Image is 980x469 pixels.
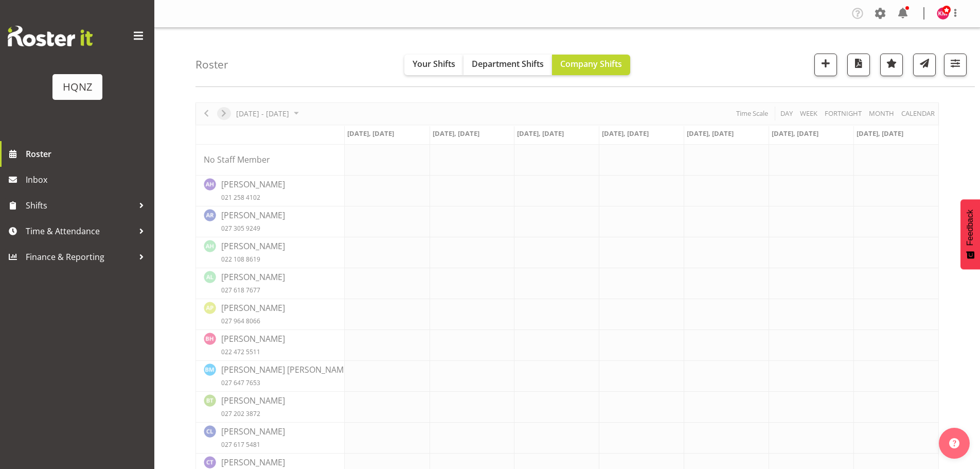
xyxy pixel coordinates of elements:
div: HQNZ [63,79,92,95]
span: Time & Attendance [26,223,134,239]
button: Feedback - Show survey [960,199,980,269]
button: Send a list of all shifts for the selected filtered period to all rostered employees. [913,54,936,76]
button: Filter Shifts [944,54,967,76]
span: Feedback [966,210,975,246]
span: Company Shifts [560,58,622,70]
h4: Roster [195,59,228,71]
span: Finance & Reporting [26,249,134,265]
img: help-xxl-2.png [949,438,959,448]
span: Shifts [26,198,134,213]
button: Download a PDF of the roster according to the set date range. [847,54,870,76]
span: Department Shifts [472,58,544,70]
button: Your Shifts [404,55,464,75]
span: Inbox [26,172,149,187]
button: Add a new shift [814,54,837,76]
button: Highlight an important date within the roster. [880,54,903,76]
span: Your Shifts [413,58,455,70]
img: Rosterit website logo [8,26,93,46]
span: Roster [26,146,149,162]
button: Company Shifts [552,55,630,75]
img: kate-mclennan9814.jpg [937,7,949,20]
button: Department Shifts [464,55,552,75]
